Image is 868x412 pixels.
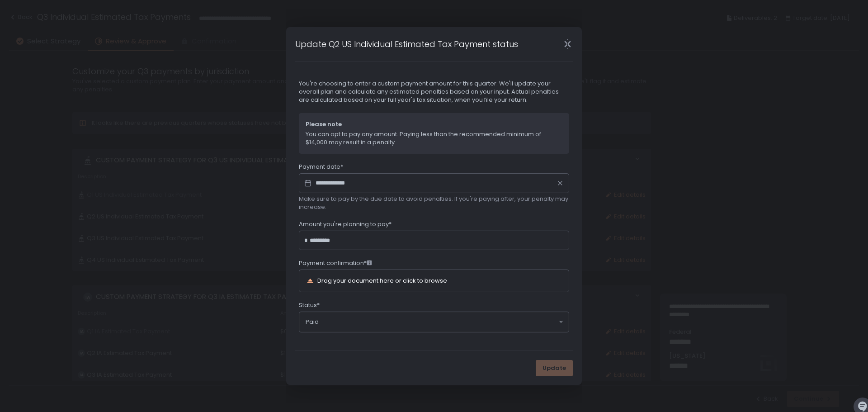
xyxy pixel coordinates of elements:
input: Search for option [319,317,558,327]
span: You're choosing to enter a custom payment amount for this quarter. We'll update your overall plan... [299,80,569,104]
span: Paid [306,318,319,326]
div: Search for option [299,312,569,332]
span: Amount you're planning to pay* [299,220,392,228]
span: Make sure to pay by the due date to avoid penalties. If you're paying after, your penalty may inc... [299,195,569,211]
div: Close [553,39,582,49]
h1: Update Q2 US Individual Estimated Tax Payment status [295,38,518,50]
span: Status* [299,301,320,309]
span: Please note [306,120,562,128]
div: Drag your document here or click to browse [317,278,447,284]
span: You can opt to pay any amount. Paying less than the recommended minimum of $14,000 may result in ... [306,130,562,147]
span: Payment confirmation* [299,259,372,267]
span: Payment date* [299,163,343,171]
input: Datepicker input [299,173,569,193]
